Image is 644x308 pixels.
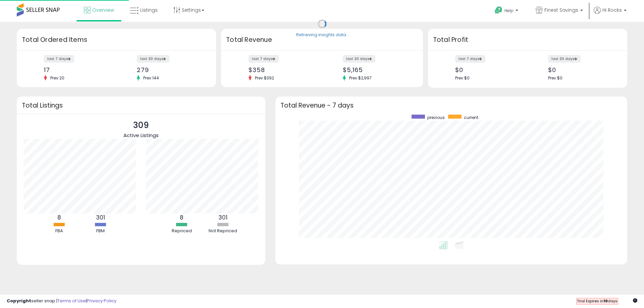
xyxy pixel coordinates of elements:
span: Prev: $2,997 [346,75,375,81]
div: 279 [137,66,204,73]
div: Retrieving insights data.. [296,32,348,38]
span: Prev: 20 [47,75,68,81]
div: 17 [44,66,111,73]
label: last 30 days [137,55,169,63]
span: current [464,115,478,120]
div: seller snap | | [7,298,116,304]
span: Prev: 144 [140,75,162,81]
span: Listings [140,7,158,13]
b: 10 [603,298,608,304]
label: last 7 days [455,55,485,63]
h3: Total Profit [433,35,622,45]
p: 309 [123,119,159,132]
span: Prev: $0 [548,75,562,81]
b: 301 [96,213,105,222]
a: Terms of Use [57,298,86,304]
span: Finest Savings [544,7,578,13]
div: $358 [249,66,317,73]
strong: Copyright [7,298,31,304]
h3: Total Ordered Items [22,35,211,45]
b: 301 [218,213,227,222]
h3: Total Listings [22,103,260,108]
h3: Total Revenue - 7 days [280,103,622,108]
i: Get Help [494,6,503,14]
span: Prev: $0 [455,75,470,81]
a: Privacy Policy [87,298,116,304]
label: last 7 days [249,55,279,63]
label: last 30 days [343,55,375,63]
div: FBM [80,228,120,234]
a: Help [489,1,525,22]
span: Help [504,8,514,13]
span: Hi Rocks [602,7,622,13]
span: Active Listings [123,132,159,139]
span: previous [427,115,445,120]
div: Not Repriced [203,228,243,234]
div: $5,165 [343,66,411,73]
label: last 7 days [44,55,74,63]
span: Overview [92,7,114,13]
div: FBA [39,228,79,234]
b: 8 [180,213,183,222]
a: Hi Rocks [594,7,627,22]
span: Prev: $392 [252,75,277,81]
b: 8 [57,213,61,222]
span: Trial Expires in days [577,298,618,304]
div: $0 [548,66,615,73]
label: last 30 days [548,55,581,63]
h3: Total Revenue [226,35,418,45]
div: $0 [455,66,523,73]
div: Repriced [162,228,202,234]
